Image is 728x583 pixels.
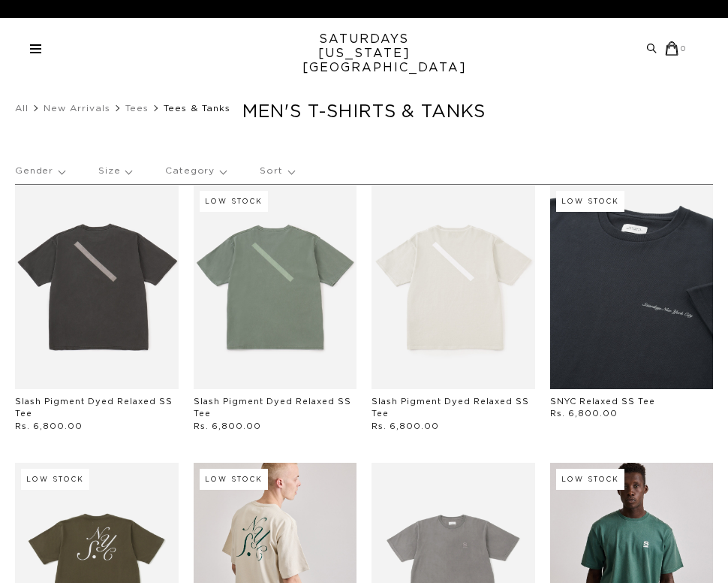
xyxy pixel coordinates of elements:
[550,409,618,418] span: Rs. 6,800.00
[665,41,687,56] a: 0
[15,422,83,430] span: Rs. 6,800.00
[372,397,529,418] a: Slash Pigment Dyed Relaxed SS Tee
[681,46,687,53] small: 0
[125,104,149,113] a: Tees
[372,422,439,430] span: Rs. 6,800.00
[550,397,655,406] a: SNYC Relaxed SS Tee
[98,154,131,189] p: Size
[165,154,226,189] p: Category
[200,191,268,212] div: Low Stock
[194,422,261,430] span: Rs. 6,800.00
[15,104,29,113] a: All
[556,469,624,490] div: Low Stock
[164,104,230,113] span: Tees & Tanks
[302,32,426,75] a: SATURDAYS[US_STATE][GEOGRAPHIC_DATA]
[44,104,110,113] a: New Arrivals
[21,469,89,490] div: Low Stock
[200,469,268,490] div: Low Stock
[556,191,624,212] div: Low Stock
[15,397,173,418] a: Slash Pigment Dyed Relaxed SS Tee
[260,154,293,189] p: Sort
[15,154,65,189] p: Gender
[194,397,351,418] a: Slash Pigment Dyed Relaxed SS Tee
